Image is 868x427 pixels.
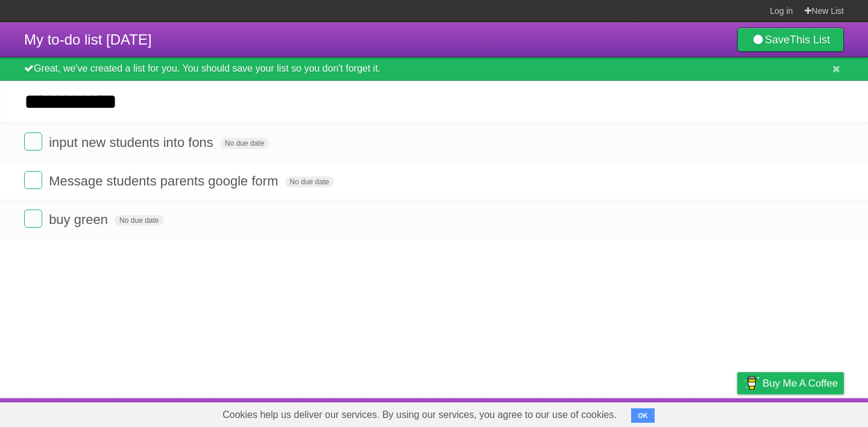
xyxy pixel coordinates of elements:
[737,372,844,394] a: Buy me a coffee
[743,373,759,393] img: Buy me a coffee
[24,171,42,189] label: Done
[24,31,152,48] span: My to-do list [DATE]
[722,401,753,424] a: Privacy
[617,401,665,424] a: Developers
[49,173,281,189] span: Message students parents google form
[220,138,269,149] span: No due date
[49,135,216,150] span: input new students into fons
[115,215,163,226] span: No due date
[24,132,42,151] label: Done
[768,401,844,424] a: Suggest a feature
[681,401,707,424] a: Terms
[210,403,629,427] span: Cookies help us deliver our services. By using our services, you agree to our use of cookies.
[790,34,830,46] b: This List
[631,408,655,423] button: OK
[737,28,844,52] a: SaveThis List
[763,373,838,394] span: Buy me a coffee
[24,210,42,228] label: Done
[577,401,602,424] a: About
[49,212,111,227] span: buy green
[285,176,334,187] span: No due date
